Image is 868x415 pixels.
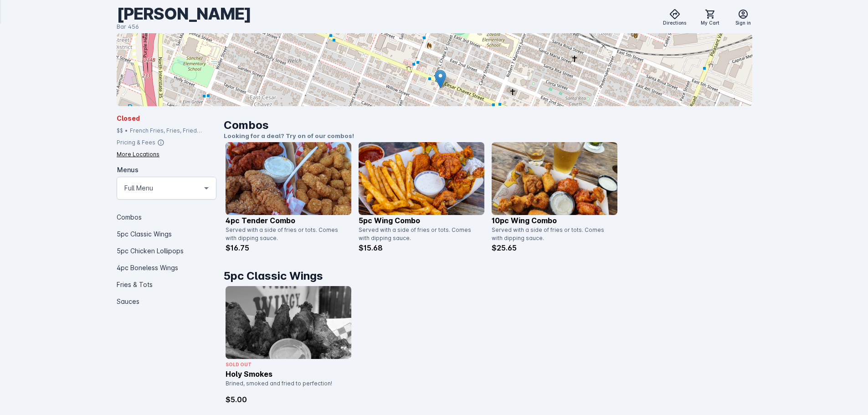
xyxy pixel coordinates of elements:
[226,362,252,367] span: Sold Out
[224,132,752,141] p: Looking for a deal? Try on of our combos!
[226,286,351,359] img: catalog item
[117,242,216,259] div: 5pc Chicken Lollipops
[117,209,216,225] div: Combos
[359,142,484,215] img: catalog item
[117,276,216,293] div: Fries & Tots
[359,242,484,253] p: $15.68
[663,20,686,26] span: Directions
[117,293,216,310] div: Sauces
[117,138,155,147] div: Pricing & Fees
[117,225,216,242] div: 5pc Classic Wings
[125,127,128,135] div: •
[117,150,159,159] div: More Locations
[226,369,351,379] p: Holy Smokes
[224,268,752,284] h1: 5pc Classic Wings
[226,215,351,226] p: 4pc Tender Combo
[359,226,479,242] div: Served with a side of fries or tots. Comes with dipping sauce.
[224,117,752,133] h1: Combos
[226,242,351,253] p: $16.75
[117,4,251,24] div: [PERSON_NAME]
[117,113,140,123] span: Closed
[226,394,351,405] p: $5.00
[226,142,351,215] img: catalog item
[130,127,216,135] div: French Fries, Fries, Fried Chicken, Tots, Buffalo Wings, Chicken, Wings, Fried Pickles
[492,215,617,226] p: 10pc Wing Combo
[117,259,216,276] div: 4pc Boneless Wings
[492,226,612,242] div: Served with a side of fries or tots. Comes with dipping sauce.
[435,70,446,88] img: Marker
[117,127,123,135] div: $$
[226,379,346,394] div: Brined, smoked and fried to perfection!
[117,22,251,31] div: Bar 456
[117,166,139,174] mat-label: Menus
[359,215,484,226] p: 5pc Wing Combo
[226,226,346,242] div: Served with a side of fries or tots. Comes with dipping sauce.
[124,183,153,194] mat-select-trigger: Full Menu
[492,242,617,253] p: $25.65
[492,142,617,215] img: catalog item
